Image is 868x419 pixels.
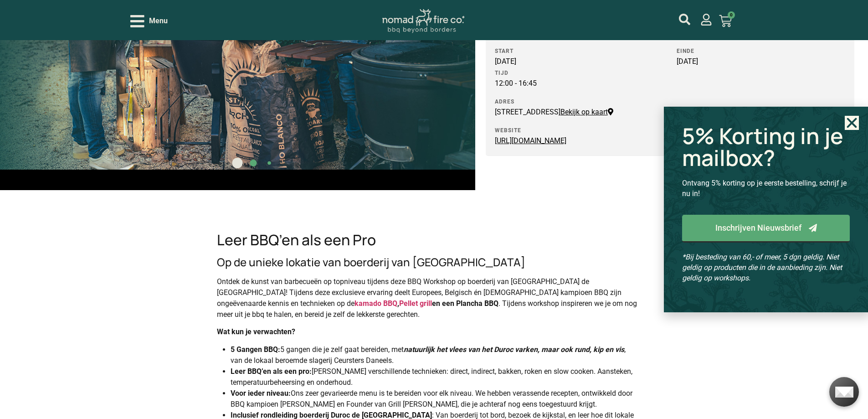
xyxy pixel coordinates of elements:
span: Menu [149,16,168,26]
p: Ontvang 5% korting op je eerste bestelling, schrijf je nu in! [682,178,850,199]
div: Open/Close Menu [130,13,168,29]
div: [DATE] [677,56,812,67]
div: [STREET_ADDRESS] [495,107,630,118]
span: Inschrijven Nieuwsbrief [715,224,801,232]
span: Go to slide 2 [250,159,257,166]
span: Tijd [495,70,508,76]
li: [PERSON_NAME] verschillende technieken: direct, indirect, bakken, roken en slow cooken. Aansteken... [231,366,637,388]
span: 0 [728,11,735,19]
strong: Voor ieder niveau: [231,389,291,398]
img: Nomad Logo [382,9,464,33]
a: Pellet grill [399,299,432,308]
em: *Bij besteding van 60,- of meer, 5 dgn geldig. Niet geldig op producten die in de aanbieding zijn... [682,253,842,282]
a: Inschrijven Nieuwsbrief [682,215,850,243]
div: 12:00 - 16:45 [495,78,630,89]
div: [DATE] [495,56,630,67]
span: Website [495,127,521,134]
span: Adres [495,98,514,105]
span: Einde [677,48,694,54]
p: Ontdek de kunst van barbecueën op topniveau tijdens deze BBQ Workshop op boerderij van [GEOGRAPHI... [217,276,651,320]
h4: Op de unieke lokatie van boerderij van [GEOGRAPHIC_DATA] [217,256,651,269]
h2: Leer BBQ’en als een Pro [217,231,651,248]
strong: Wat kun je verwachten? [217,327,295,336]
strong: , en een Plancha BBQ [354,299,498,308]
a: mijn account [679,14,690,25]
li: Ons zeer gevarieerde menu is te bereiden voor elk niveau. We hebben verassende recepten, ontwikke... [231,388,637,410]
span: Go to slide 3 [268,161,272,165]
a: kamado BBQ [354,299,397,308]
span: Go to slide 1 [232,158,243,168]
a: 0 [708,9,743,33]
strong: Leer BBQ’en als een pro: [231,367,312,376]
a: Bekijk op kaart [560,108,613,116]
span: Start [495,48,514,54]
strong: 5 Gangen BBQ: [231,345,280,354]
a: mijn account [700,14,712,26]
a: [URL][DOMAIN_NAME] [495,136,566,145]
a: Close [845,116,859,130]
strong: natuurlijk het vlees van het Duroc varken, maar ook rund, kip en vis [404,345,624,354]
h2: 5% Korting in je mailbox? [682,125,850,169]
li: 5 gangen die je zelf gaat bereiden, met , van de lokaal beroemde slagerij Ceursters Daneels. [231,344,637,366]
